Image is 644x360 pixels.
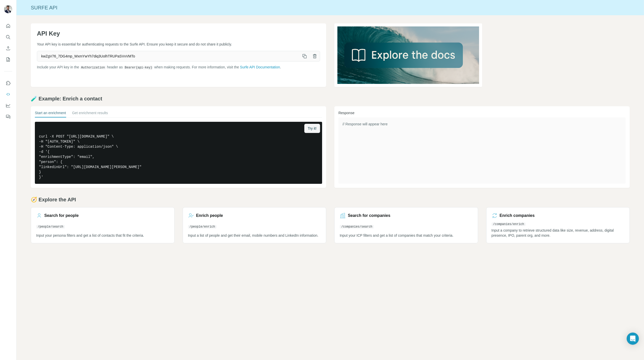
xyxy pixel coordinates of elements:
[35,110,66,117] button: Start an enrichment
[342,122,388,126] span: // Response will appear here
[492,228,625,238] p: Input a company to retrieve structured data like size, revenue, address, digital presence, IPO, p...
[196,213,223,219] h3: Enrich people
[31,196,630,203] h2: 🧭 Explore the API
[240,65,280,69] a: Surfe API Documentation
[188,225,217,229] code: /people/enrich
[340,233,473,238] p: Input your ICP filters and get a list of companies that match your criteria.
[4,101,12,110] button: Dashboard
[124,66,153,69] code: Bearer {api-key}
[4,33,12,42] button: Search
[37,65,320,70] p: Include your API key in the header as when making requests. For more information, visit the .
[188,233,321,238] p: Input a list of people and get their email, mobile numbers and LinkedIn information.
[4,21,12,31] button: Quick start
[31,95,630,102] h2: 🧪 Example: Enrich a contact
[304,124,320,133] button: Try it!
[4,90,12,99] button: Use Surfe API
[486,207,630,243] a: Enrich companies/companies/enrichInput a company to retrieve structured data like size, revenue, ...
[183,207,326,243] a: Enrich people/people/enrichInput a list of people and get their email, mobile numbers and LinkedI...
[4,44,12,53] button: Enrich CSV
[492,222,526,226] code: /companies/enrich
[334,207,478,243] a: Search for companies/companies/searchInput your ICP filters and get a list of companies that matc...
[36,233,169,238] p: Input your persona filters and get a list of contacts that fit the criteria.
[44,213,79,219] h3: Search for people
[35,122,322,184] pre: curl -X POST "[URL][DOMAIN_NAME]" \ -H "[AUTH_TOKEN]" \ -H "Content-Type: application/json" \ -d ...
[500,213,535,219] h3: Enrich companies
[340,225,374,229] code: /companies/search
[31,207,175,243] a: Search for people/people/searchInput your persona filters and get a list of contacts that fit the...
[348,213,390,219] h3: Search for companies
[4,112,12,121] button: Feedback
[37,52,299,61] span: kwZgV76_7DG4mp_WxmYwYh7diq3UolhTRUPaSVvVMTo
[338,110,626,115] h3: Response
[72,110,108,117] button: Get enrichment results
[17,4,644,11] div: Surfe API
[37,42,320,47] p: Your API key is essential for authenticating requests to the Surfe API. Ensure you keep it secure...
[308,126,317,131] span: Try it!
[80,66,106,69] code: Authorization
[627,333,639,345] div: Open Intercom Messenger
[4,55,12,64] button: My lists
[4,5,12,13] img: Avatar
[37,29,320,38] h1: API Key
[4,79,12,88] button: Use Surfe on LinkedIn
[36,225,65,229] code: /people/search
